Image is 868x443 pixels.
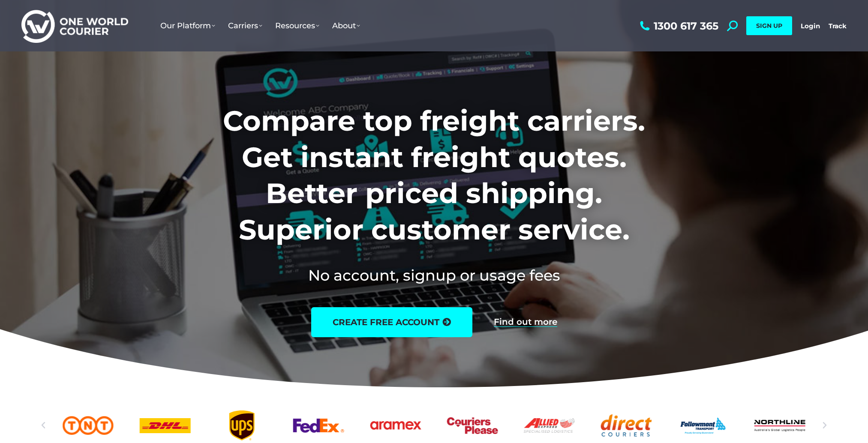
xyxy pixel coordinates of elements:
div: 7 / 25 [447,410,498,440]
div: Slides [63,410,805,440]
a: Our Platform [154,12,222,39]
a: TNT logo Australian freight company [63,410,114,440]
span: About [332,21,360,30]
a: Aramex_logo [370,410,421,440]
span: Our Platform [160,21,215,30]
a: Resources [269,12,326,39]
a: UPS logo [216,410,267,440]
div: 3 / 25 [139,410,190,440]
div: 4 / 25 [216,410,267,440]
h1: Compare top freight carriers. Get instant freight quotes. Better priced shipping. Superior custom... [166,103,702,248]
a: Northline logo [754,410,805,440]
div: 11 / 25 [754,410,805,440]
div: 2 / 25 [63,410,114,440]
a: About [326,12,366,39]
a: 1300 617 365 [638,21,718,31]
span: SIGN UP [756,22,782,30]
div: 5 / 25 [293,410,344,440]
a: Carriers [222,12,269,39]
a: DHl logo [139,410,190,440]
a: Allied Express logo [524,410,575,440]
a: Track [829,22,847,30]
a: Couriers Please logo [447,410,498,440]
a: Login [801,22,820,30]
div: 10 / 25 [678,410,729,440]
span: Carriers [228,21,262,30]
a: SIGN UP [746,16,792,35]
a: FedEx logo [293,410,344,440]
div: 8 / 25 [524,410,575,440]
span: Resources [275,21,319,30]
div: 6 / 25 [370,410,421,440]
a: Direct Couriers logo [601,410,652,440]
a: Find out more [494,317,557,327]
a: Followmont transoirt web logo [678,410,729,440]
img: One World Courier [21,9,128,43]
h2: No account, signup or usage fees [166,265,702,286]
div: 9 / 25 [601,410,652,440]
a: create free account [311,307,472,337]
